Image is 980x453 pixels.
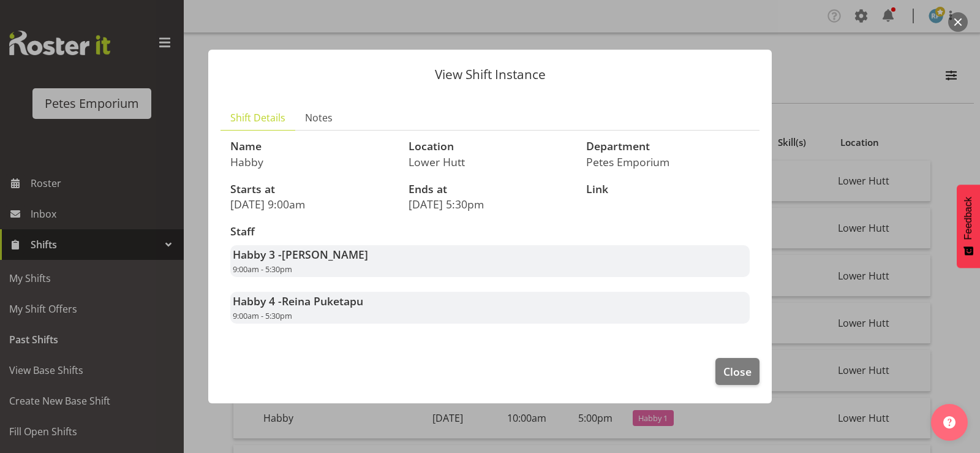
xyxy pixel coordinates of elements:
span: Notes [305,110,333,125]
h3: Link [586,183,750,196]
span: 9:00am - 5:30pm [233,264,292,275]
strong: Habby 4 - [233,294,363,308]
h3: Location [409,140,572,153]
span: Close [723,364,752,379]
p: [DATE] 9:00am [230,197,394,211]
p: Habby [230,155,394,169]
p: Lower Hutt [409,155,572,169]
p: Petes Emporium [586,155,750,169]
h3: Starts at [230,183,394,196]
span: 9:00am - 5:30pm [233,310,292,321]
span: Feedback [963,197,974,240]
h3: Name [230,140,394,153]
span: Shift Details [230,110,285,125]
p: [DATE] 5:30pm [409,197,572,211]
img: help-xxl-2.png [943,416,956,428]
button: Close [715,358,759,385]
h3: Ends at [409,183,572,196]
h3: Staff [230,226,750,238]
button: Feedback - Show survey [957,185,980,268]
span: [PERSON_NAME] [282,247,368,262]
p: View Shift Instance [221,68,759,81]
span: Reina Puketapu [282,294,363,308]
h3: Department [586,140,750,153]
strong: Habby 3 - [233,247,368,262]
